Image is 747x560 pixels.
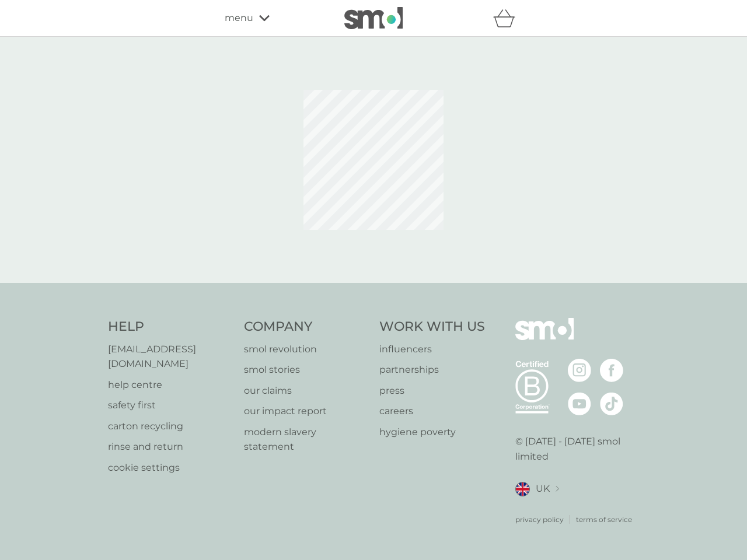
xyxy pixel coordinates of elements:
span: menu [225,10,253,26]
a: [EMAIL_ADDRESS][DOMAIN_NAME] [108,342,232,372]
a: help centre [108,377,232,393]
div: basket [493,6,522,30]
a: safety first [108,398,232,413]
a: cookie settings [108,460,232,475]
a: influencers [379,342,485,357]
img: UK flag [515,482,530,496]
a: carton recycling [108,419,232,434]
a: smol revolution [244,342,368,357]
h4: Company [244,318,368,336]
a: our claims [244,383,368,398]
a: terms of service [576,514,632,525]
a: smol stories [244,362,368,377]
a: privacy policy [515,514,564,525]
img: visit the smol Tiktok page [600,392,623,415]
a: partnerships [379,362,485,377]
a: careers [379,404,485,419]
a: modern slavery statement [244,425,368,454]
img: smol [515,318,574,358]
h4: Help [108,318,232,336]
p: © [DATE] - [DATE] smol limited [515,434,640,464]
img: visit the smol Youtube page [568,392,591,415]
img: select a new location [556,486,559,492]
img: visit the smol Instagram page [568,359,591,382]
a: hygiene poverty [379,425,485,440]
a: rinse and return [108,439,232,454]
img: visit the smol Facebook page [600,359,623,382]
a: press [379,383,485,398]
h4: Work With Us [379,318,485,336]
a: our impact report [244,404,368,419]
span: UK [536,481,550,496]
img: smol [344,7,403,29]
